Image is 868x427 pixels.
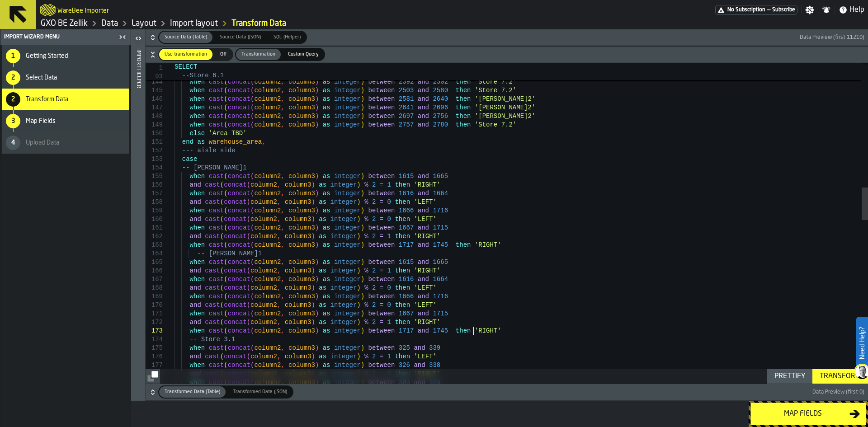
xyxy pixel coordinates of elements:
span: ( [224,95,227,103]
span: column2 [250,181,277,188]
span: % [364,181,368,188]
span: column3 [288,78,315,85]
span: ) [361,113,364,120]
span: when [190,190,205,197]
span: and [418,87,429,94]
span: Transformed Data (Table) [161,388,224,396]
header: Import Helper [131,29,145,401]
span: as [323,207,330,214]
span: as [323,95,330,103]
span: ) [315,207,319,214]
div: 1 [6,49,20,63]
span: then [456,121,471,128]
span: Source Data (Table) [161,33,211,41]
span: as [323,190,330,197]
span: Off [216,51,231,58]
span: 2392 [399,78,414,85]
span: SELECT [175,63,197,70]
span: integer [334,190,361,197]
span: concat [228,78,250,85]
label: button-toggle-Help [835,5,868,15]
span: 1616 [399,190,414,197]
span: case [182,155,198,163]
span: column2 [254,207,281,214]
span: as [323,113,330,120]
span: ( [250,113,254,120]
h2: Sub Title [57,5,109,14]
span: column2 [250,198,277,206]
span: and [418,113,429,120]
span: 2757 [399,121,414,128]
header: Import Wizard Menu [0,29,131,45]
button: button-Prettify [767,369,812,384]
span: ) [361,207,364,214]
span: '[PERSON_NAME]2' [475,113,535,120]
button: button-Map fields [750,403,866,425]
span: ( [224,121,227,128]
div: 146 [146,95,163,103]
label: button-toggle-Close me [116,32,129,42]
div: thumb [159,49,212,60]
span: 2581 [399,95,414,103]
span: 2502 [433,78,448,85]
span: 1 [387,181,391,188]
a: link-to-/wh/i/5fa160b1-7992-442a-9057-4226e3d2ae6d/import/layout/ [170,19,218,28]
span: = [380,198,383,206]
span: concat [228,173,250,180]
span: Data Preview (first 0) [812,389,864,395]
span: as [323,121,330,128]
span: , [281,95,284,103]
span: 2580 [433,87,448,94]
span: Subscribe [772,7,795,13]
span: 2641 [399,104,414,111]
label: button-switch-multi-SQL (Helper) [267,31,307,44]
span: as [323,87,330,94]
span: , [281,121,284,128]
span: concat [228,113,250,120]
span: --Store 6.1 [182,72,224,79]
span: , [281,104,284,111]
span: when [190,173,205,180]
span: , [281,190,284,197]
span: column2 [254,173,281,180]
span: , [262,138,265,145]
span: integer [334,104,361,111]
span: Getting Started [26,52,68,60]
span: 1665 [433,173,448,180]
span: integer [330,198,357,206]
span: between [368,87,395,94]
span: integer [334,207,361,214]
span: --- aisle side [182,147,236,154]
span: cast [209,190,224,197]
span: column2 [254,104,281,111]
span: ( [250,104,254,111]
span: column2 [254,95,281,103]
label: button-switch-multi-Transformation [235,48,282,61]
span: cast [209,121,224,128]
span: ( [224,207,227,214]
span: Use transformation [161,51,211,58]
div: 158 [146,198,163,206]
span: Transformation [238,51,279,58]
span: then [456,78,471,85]
button: button- [146,29,868,46]
span: column2 [254,87,281,94]
label: button-switch-multi-Off [213,48,233,61]
span: 'Area TBD' [209,130,247,137]
span: between [368,113,395,120]
span: integer [334,78,361,85]
nav: Breadcrumb [40,18,452,29]
span: 'Store 7.2' [475,87,516,94]
div: 149 [146,121,163,129]
span: cast [209,78,224,85]
span: as [323,104,330,111]
div: 153 [146,155,163,164]
span: column3 [288,190,315,197]
span: and [190,181,201,188]
span: then [456,113,471,120]
span: then [456,104,471,111]
label: button-switch-multi-Use transformation [158,48,213,61]
button: button- [146,47,868,63]
span: cast [209,173,224,180]
span: and [418,78,429,85]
